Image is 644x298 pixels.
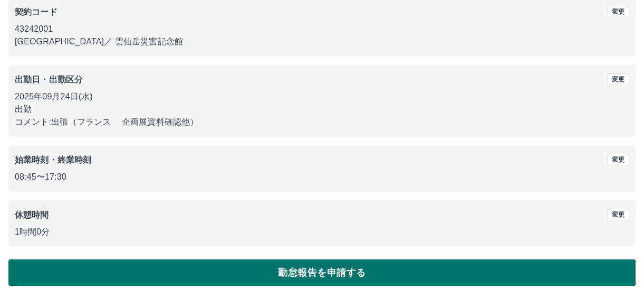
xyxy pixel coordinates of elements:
p: 1時間0分 [15,226,629,238]
p: コメント: 出張（フランス 企画展資料確認他） [15,116,629,128]
button: 勤怠報告を申請する [8,259,636,286]
p: 08:45 〜 17:30 [15,171,629,183]
b: 休憩時間 [15,210,49,219]
p: 2025年09月24日(水) [15,90,629,103]
b: 出勤日・出勤区分 [15,75,83,84]
button: 変更 [607,73,629,85]
button: 変更 [607,154,629,165]
p: 43242001 [15,23,629,35]
button: 変更 [607,6,629,17]
p: 出勤 [15,103,629,116]
button: 変更 [607,209,629,220]
b: 始業時刻・終業時刻 [15,155,91,164]
b: 契約コード [15,7,57,16]
p: [GEOGRAPHIC_DATA] ／ 雲仙岳災害記念館 [15,35,629,48]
